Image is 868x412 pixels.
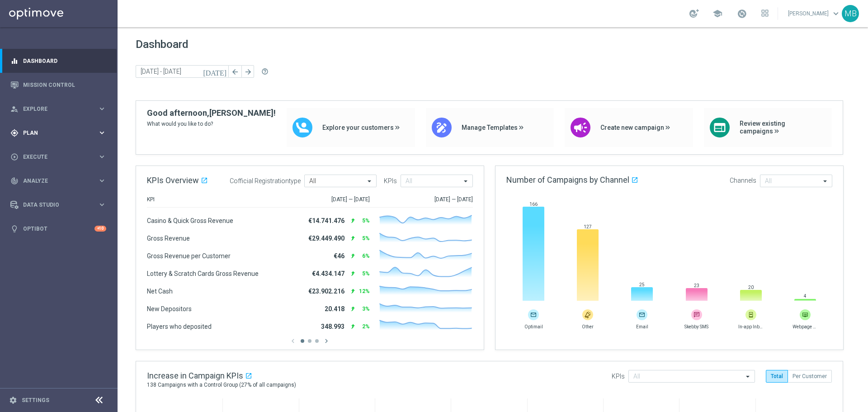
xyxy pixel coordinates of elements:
[10,73,106,97] div: Mission Control
[23,154,98,160] span: Execute
[10,201,107,208] button: Data Studio keyboard_arrow_right
[10,129,107,137] button: gps_fixed Plan keyboard_arrow_right
[10,153,107,161] button: play_circle_outline Execute keyboard_arrow_right
[23,178,98,184] span: Analyze
[23,130,98,136] span: Plan
[10,201,98,209] div: Data Studio
[712,9,722,19] span: school
[23,73,106,97] a: Mission Control
[22,398,49,403] a: Settings
[98,200,106,209] i: keyboard_arrow_right
[98,104,106,113] i: keyboard_arrow_right
[98,176,106,185] i: keyboard_arrow_right
[10,129,98,137] div: Plan
[23,49,106,73] a: Dashboard
[10,153,98,161] div: Execute
[10,153,19,161] i: play_circle_outline
[10,57,107,65] button: equalizer Dashboard
[10,225,107,232] button: lightbulb Optibot +10
[94,226,106,232] div: +10
[9,396,17,404] i: settings
[10,225,19,233] i: lightbulb
[787,7,842,20] a: [PERSON_NAME]keyboard_arrow_down
[831,9,841,19] span: keyboard_arrow_down
[10,177,19,185] i: track_changes
[10,105,107,113] button: person_search Explore keyboard_arrow_right
[98,128,106,137] i: keyboard_arrow_right
[10,81,107,89] button: Mission Control
[10,105,98,113] div: Explore
[10,217,106,241] div: Optibot
[23,202,98,208] span: Data Studio
[10,105,19,113] i: person_search
[23,106,98,112] span: Explore
[10,129,19,137] i: gps_fixed
[842,5,859,22] div: MB
[10,177,107,185] button: track_changes Analyze keyboard_arrow_right
[10,49,106,73] div: Dashboard
[23,217,94,241] a: Optibot
[10,177,98,185] div: Analyze
[10,57,19,65] i: equalizer
[98,152,106,161] i: keyboard_arrow_right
